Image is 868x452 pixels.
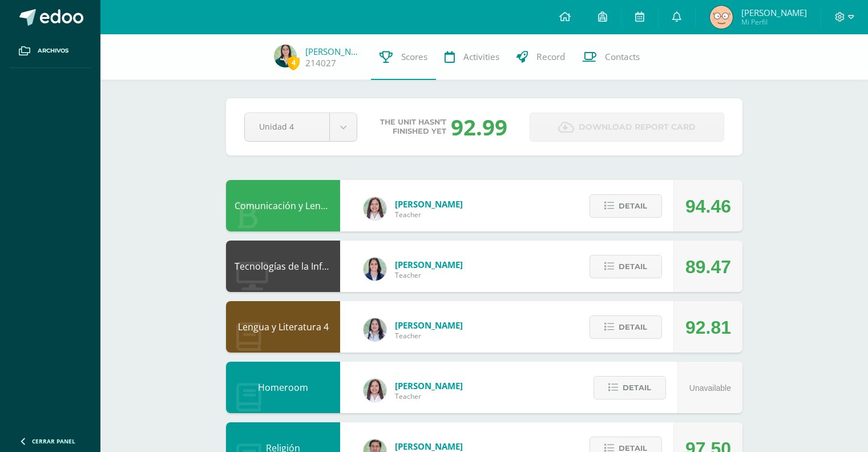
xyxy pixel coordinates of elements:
[9,34,91,68] a: Archivos
[380,118,446,136] span: The unit hasn’t finished yet
[371,34,436,80] a: Scores
[579,113,696,141] span: Download report card
[619,317,647,338] span: Detail
[605,51,640,63] span: Contacts
[685,241,731,293] div: 89.47
[574,34,648,80] a: Contacts
[685,181,731,232] div: 94.46
[364,318,386,341] img: df6a3bad71d85cf97c4a6d1acf904499.png
[305,57,336,69] a: 214027
[274,45,297,67] img: a455c306de6069b1bdf364ebb330bb77.png
[364,379,386,402] img: acecb51a315cac2de2e3deefdb732c9f.png
[436,34,508,80] a: Activities
[395,331,463,341] span: Teacher
[395,259,463,270] span: [PERSON_NAME]
[226,301,340,353] div: Lengua y Literatura 4
[685,302,731,353] div: 92.81
[590,255,662,278] button: Detail
[741,7,807,18] span: [PERSON_NAME]
[689,383,731,393] span: Unavailable
[395,270,463,280] span: Teacher
[226,180,340,231] div: Comunicación y Lenguaje L3 Inglés 4
[395,391,463,401] span: Teacher
[287,55,300,70] span: 4
[741,17,807,27] span: Mi Perfil
[226,241,340,292] div: Tecnologías de la Información y la Comunicación 4
[463,51,499,63] span: Activities
[619,195,647,217] span: Detail
[401,51,427,63] span: Scores
[536,51,565,63] span: Record
[395,198,463,210] span: [PERSON_NAME]
[590,315,662,339] button: Detail
[259,113,315,140] span: Unidad 4
[594,376,666,399] button: Detail
[451,112,507,142] div: 92.99
[245,113,357,141] a: Unidad 4
[395,319,463,331] span: [PERSON_NAME]
[590,194,662,218] button: Detail
[508,34,574,80] a: Record
[364,258,386,281] img: 7489ccb779e23ff9f2c3e89c21f82ed0.png
[623,377,651,398] span: Detail
[305,46,362,57] a: [PERSON_NAME]
[619,256,647,277] span: Detail
[364,197,386,220] img: acecb51a315cac2de2e3deefdb732c9f.png
[226,362,340,413] div: Homeroom
[38,46,68,55] span: Archivos
[710,6,733,29] img: d9c7b72a65e1800de1590e9465332ea1.png
[395,441,463,452] span: [PERSON_NAME]
[395,210,463,219] span: Teacher
[32,437,75,445] span: Cerrar panel
[395,380,463,391] span: [PERSON_NAME]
